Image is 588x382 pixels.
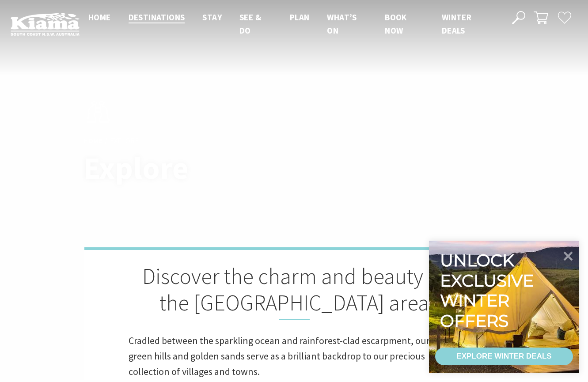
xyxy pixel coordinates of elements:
[239,12,261,36] span: See & Do
[442,12,471,36] span: Winter Deals
[290,12,310,23] span: Plan
[88,12,111,23] span: Home
[11,12,80,36] img: Kiama Logo
[110,135,139,147] li: Explore
[129,12,185,23] span: Destinations
[83,136,102,146] a: Home
[435,348,573,365] a: EXPLORE WINTER DEALS
[129,334,459,378] span: Cradled between the sparkling ocean and rainforest-clad escarpment, our rolling green hills and g...
[202,12,222,23] span: Stay
[83,151,333,185] h1: Explore
[385,12,407,36] span: Book now
[456,348,551,365] div: EXPLORE WINTER DEALS
[129,263,460,320] h2: Discover the charm and beauty of the [GEOGRAPHIC_DATA] area
[440,250,538,331] div: Unlock exclusive winter offers
[80,11,502,38] nav: Main Menu
[327,12,357,36] span: What’s On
